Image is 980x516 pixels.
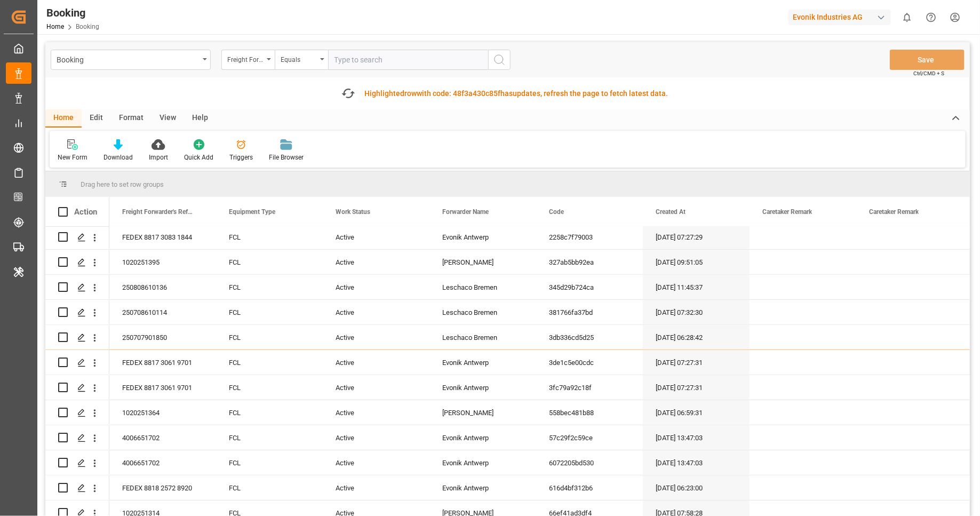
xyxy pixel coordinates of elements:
[890,50,965,70] button: Save
[45,109,82,128] div: Home
[216,275,323,299] div: FCL
[45,225,109,250] div: Press SPACE to select this row.
[111,109,152,128] div: Format
[364,88,668,99] div: Highlighted with code: updates, refresh the page to fetch latest data.
[643,375,750,400] div: [DATE] 07:27:31
[269,153,304,162] div: File Browser
[429,250,536,274] div: [PERSON_NAME]
[536,300,643,324] div: 381766fa37bd
[536,225,643,249] div: 2258c7f79003
[281,52,317,65] div: Equals
[536,275,643,299] div: 345d29b724ca
[109,450,216,475] div: 4006651702
[45,475,109,501] div: Press SPACE to select this row.
[536,450,643,475] div: 6072205bd530
[216,375,323,400] div: FCL
[149,153,168,162] div: Import
[323,475,429,500] div: Active
[109,425,216,450] div: 4006651702
[216,250,323,274] div: FCL
[549,208,564,216] span: Code
[323,325,429,350] div: Active
[103,153,133,162] div: Download
[919,5,943,29] button: Help Center
[109,475,216,500] div: FEDEX 8818 2572 8920
[788,7,895,27] button: Evonik Industries AG
[323,400,429,425] div: Active
[429,225,536,249] div: Evonik Antwerp
[500,89,513,98] span: has
[643,475,750,500] div: [DATE] 06:23:00
[429,275,536,299] div: Leschaco Bremen
[536,325,643,350] div: 3db336cd5d25
[58,153,87,162] div: New Form
[643,225,750,249] div: [DATE] 07:27:29
[762,208,812,216] span: Caretaker Remark
[109,400,216,425] div: 1020251364
[51,50,211,70] button: open menu
[869,208,919,216] span: Caretaker Remark
[109,275,216,299] div: 250808610136
[45,300,109,325] div: Press SPACE to select this row.
[429,400,536,425] div: [PERSON_NAME]
[643,350,750,375] div: [DATE] 07:27:31
[328,50,488,70] input: Type to search
[643,300,750,324] div: [DATE] 07:32:30
[536,350,643,375] div: 3de1c5e00cdc
[429,425,536,450] div: Evonik Antwerp
[442,208,489,216] span: Forwarder Name
[229,208,275,216] span: Equipment Type
[656,208,686,216] span: Created At
[643,450,750,475] div: [DATE] 13:47:03
[429,450,536,475] div: Evonik Antwerp
[216,300,323,324] div: FCL
[45,375,109,400] div: Press SPACE to select this row.
[45,250,109,275] div: Press SPACE to select this row.
[184,153,213,162] div: Quick Add
[184,109,216,128] div: Help
[913,69,944,77] span: Ctrl/CMD + S
[216,350,323,375] div: FCL
[895,5,919,29] button: show 0 new notifications
[216,450,323,475] div: FCL
[323,250,429,274] div: Active
[643,275,750,299] div: [DATE] 11:45:37
[323,425,429,450] div: Active
[57,52,199,66] div: Booking
[46,23,64,30] a: Home
[45,350,109,375] div: Press SPACE to select this row.
[788,10,891,25] div: Evonik Industries AG
[336,208,370,216] span: Work Status
[488,50,511,70] button: search button
[152,109,184,128] div: View
[536,375,643,400] div: 3fc79a92c18f
[109,300,216,324] div: 250708610114
[45,400,109,425] div: Press SPACE to select this row.
[81,180,164,188] span: Drag here to set row groups
[109,250,216,274] div: 1020251395
[643,325,750,350] div: [DATE] 06:28:42
[45,450,109,475] div: Press SPACE to select this row.
[643,425,750,450] div: [DATE] 13:47:03
[122,208,194,216] span: Freight Forwarder's Reference No.
[323,450,429,475] div: Active
[216,225,323,249] div: FCL
[109,325,216,350] div: 250707901850
[429,350,536,375] div: Evonik Antwerp
[216,400,323,425] div: FCL
[643,400,750,425] div: [DATE] 06:59:31
[536,250,643,274] div: 327ab5bb92ea
[536,475,643,500] div: 616d4bf312b6
[323,275,429,299] div: Active
[536,425,643,450] div: 57c29f2c59ce
[323,375,429,400] div: Active
[216,475,323,500] div: FCL
[323,300,429,324] div: Active
[109,350,216,375] div: FEDEX 8817 3061 9701
[216,325,323,350] div: FCL
[45,275,109,300] div: Press SPACE to select this row.
[323,225,429,249] div: Active
[45,325,109,350] div: Press SPACE to select this row.
[109,375,216,400] div: FEDEX 8817 3061 9701
[429,300,536,324] div: Leschaco Bremen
